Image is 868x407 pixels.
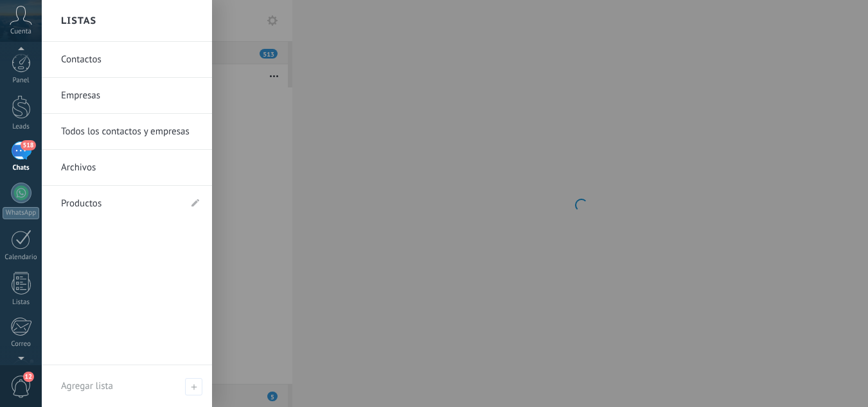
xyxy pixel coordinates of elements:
[3,340,40,348] div: Correo
[61,78,199,114] a: Empresas
[185,378,202,395] span: Agregar lista
[61,42,199,78] a: Contactos
[10,28,31,36] span: Cuenta
[61,150,199,186] a: Archivos
[3,77,40,85] div: Panel
[61,114,199,150] a: Todos los contactos y empresas
[23,372,34,382] span: 12
[3,253,40,262] div: Calendario
[3,123,40,131] div: Leads
[3,207,39,219] div: WhatsApp
[61,186,180,222] a: Productos
[3,298,40,307] div: Listas
[21,140,35,150] span: 518
[61,1,96,41] h2: Listas
[61,380,113,392] span: Agregar lista
[3,164,40,172] div: Chats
